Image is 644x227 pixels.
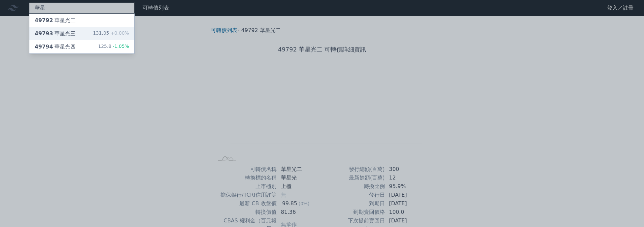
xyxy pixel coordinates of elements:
[93,30,129,38] div: 131.05
[35,43,76,51] div: 華星光四
[35,30,76,38] div: 華星光三
[98,43,129,51] div: 125.8
[35,16,76,24] div: 華星光二
[111,44,129,49] span: -1.05%
[29,14,134,27] a: 49792華星光二
[35,17,53,23] span: 49792
[29,40,134,53] a: 49794華星光四 125.8-1.05%
[109,30,129,36] span: +0.00%
[29,27,134,40] a: 49793華星光三 131.05+0.00%
[35,30,53,37] span: 49793
[35,44,53,50] span: 49794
